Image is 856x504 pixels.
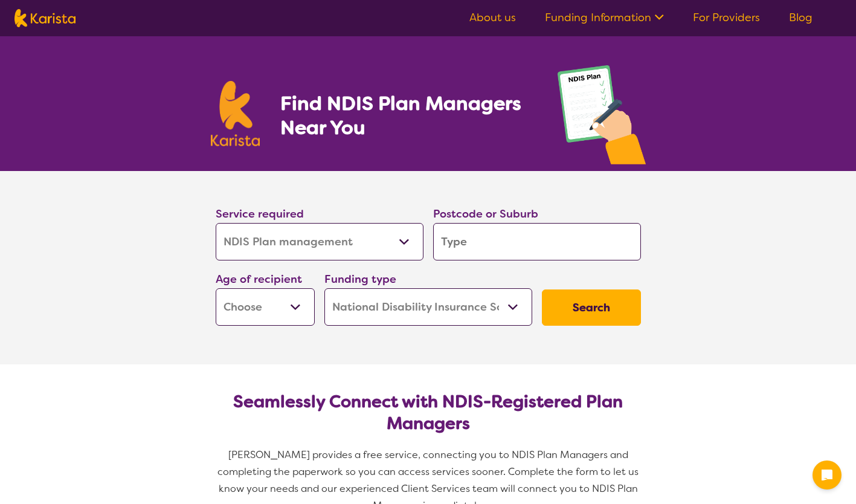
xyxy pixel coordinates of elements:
[469,10,516,25] a: About us
[14,9,76,27] img: Karista logo
[693,10,760,25] a: For Providers
[211,81,260,146] img: Karista logo
[545,10,664,25] a: Funding Information
[542,289,641,326] button: Search
[433,207,538,221] label: Postcode or Suburb
[216,272,302,286] label: Age of recipient
[558,65,646,171] img: plan-management
[433,223,641,260] input: Type
[324,272,396,286] label: Funding type
[280,91,533,140] h1: Find NDIS Plan Managers Near You
[216,207,304,221] label: Service required
[225,391,631,435] h2: Seamlessly Connect with NDIS-Registered Plan Managers
[789,10,813,25] a: Blog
